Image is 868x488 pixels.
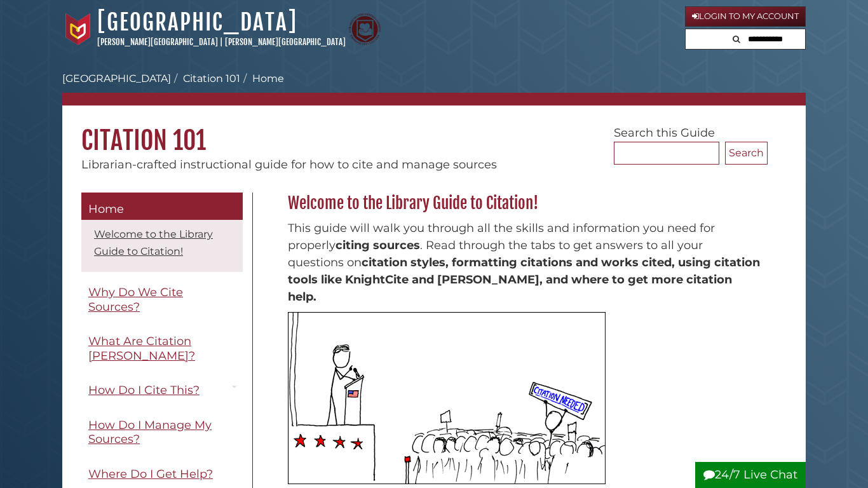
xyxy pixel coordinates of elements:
a: Why Do We Cite Sources? [81,278,243,321]
li: Home [240,71,284,86]
a: [PERSON_NAME][GEOGRAPHIC_DATA] [225,37,346,47]
a: [GEOGRAPHIC_DATA] [97,8,297,36]
img: Stick figure cartoon of politician speaking to crowd, person holding sign that reads "citation ne... [288,312,606,484]
a: [PERSON_NAME][GEOGRAPHIC_DATA] [97,37,218,47]
span: | [220,37,223,47]
button: 24/7 Live Chat [695,462,806,488]
span: What Are Citation [PERSON_NAME]? [88,334,195,363]
strong: citation styles, formatting citations and works cited, using citation tools like KnightCite and [... [288,255,760,304]
a: What Are Citation [PERSON_NAME]? [81,327,243,370]
a: [GEOGRAPHIC_DATA] [62,72,171,85]
strong: citing sources [336,238,420,252]
span: Librarian-crafted instructional guide for how to cite and manage sources [81,158,497,172]
span: Where Do I Get Help? [88,467,213,481]
h2: Welcome to the Library Guide to Citation! [281,193,768,213]
img: Calvin Theological Seminary [349,13,381,45]
nav: breadcrumb [62,71,806,105]
a: Citation 101 [183,72,240,85]
span: How Do I Manage My Sources? [88,418,212,447]
a: How Do I Cite This? [81,376,243,405]
img: Calvin University [62,13,94,45]
a: How Do I Manage My Sources? [81,411,243,454]
button: Search [725,142,768,165]
a: Login to My Account [685,6,806,27]
span: Why Do We Cite Sources? [88,285,183,314]
span: How Do I Cite This? [88,383,200,397]
h1: Citation 101 [62,105,806,156]
i: Search [733,35,740,43]
button: Search [729,29,744,46]
a: Home [81,193,243,220]
span: Home [88,202,124,216]
span: This guide will walk you through all the skills and information you need for properly . Read thro... [288,221,760,304]
a: Welcome to the Library Guide to Citation! [94,228,213,257]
